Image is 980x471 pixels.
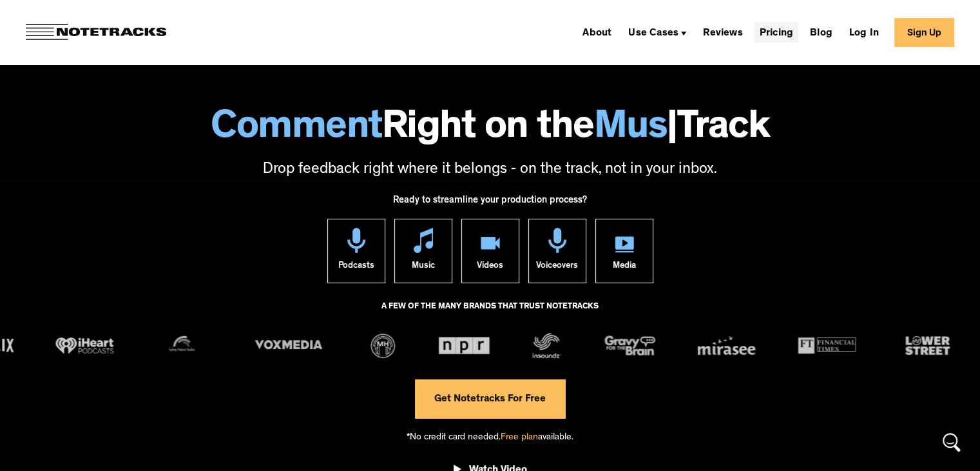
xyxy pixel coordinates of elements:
a: About [577,22,617,43]
div: Ready to streamline your production process? [393,188,587,219]
a: Media [595,219,653,283]
a: Blog [805,22,838,43]
a: Music [394,219,452,283]
span: Free plan [501,433,538,443]
div: Voiceovers [536,253,578,283]
div: Use Cases [623,22,691,43]
a: Podcasts [327,219,385,283]
div: Open Intercom Messenger [936,427,967,458]
a: Get Notetracks For Free [415,379,565,418]
div: Use Cases [628,28,678,39]
div: Podcasts [338,253,374,283]
a: Videos [461,219,519,283]
div: *No credit card needed. available. [407,418,573,455]
a: Log In [844,22,884,43]
div: Media [613,253,636,283]
span: | [667,110,677,150]
div: Videos [477,253,503,283]
a: Reviews [698,22,747,43]
a: Sign Up [894,18,954,47]
a: Pricing [754,22,798,43]
span: Comment [211,110,382,150]
h1: Right on the Track [13,110,967,150]
div: A FEW OF THE MANY BRANDS THAT TRUST NOTETRACKS [381,296,599,331]
a: Voiceovers [528,219,586,283]
p: Drop feedback right where it belongs - on the track, not in your inbox. [13,159,967,181]
span: Mus [594,110,668,150]
div: Music [412,253,435,283]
